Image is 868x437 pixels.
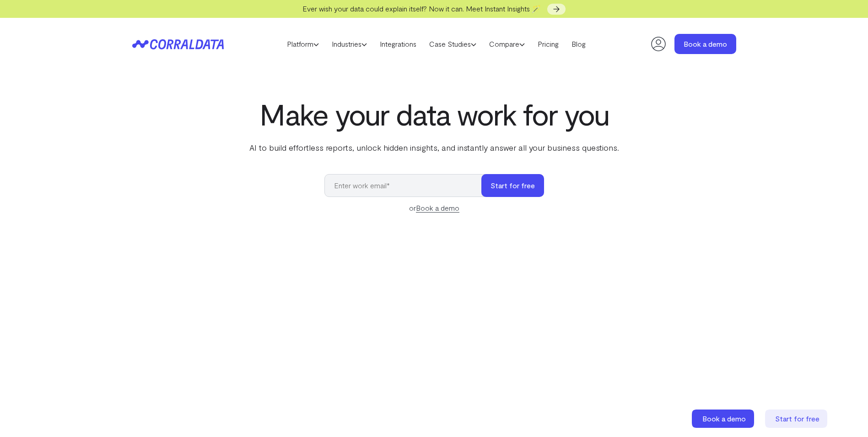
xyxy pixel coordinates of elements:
[481,174,544,197] button: Start for free
[248,142,621,153] p: AI to build effortless reports, unlock hidden insights, and instantly answer all your business qu...
[248,98,621,131] h1: Make your data work for you
[423,37,483,51] a: Case Studies
[765,410,829,428] a: Start for free
[280,37,325,51] a: Platform
[416,203,459,213] a: Book a demo
[775,414,819,423] span: Start for free
[483,37,531,51] a: Compare
[325,37,373,51] a: Industries
[324,174,491,197] input: Enter work email*
[565,37,592,51] a: Blog
[674,34,736,54] a: Book a demo
[531,37,565,51] a: Pricing
[324,202,544,213] div: or
[302,4,541,13] span: Ever wish your data could explain itself? Now it can. Meet Instant Insights 🪄
[373,37,423,51] a: Integrations
[702,414,746,423] span: Book a demo
[692,410,756,428] a: Book a demo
